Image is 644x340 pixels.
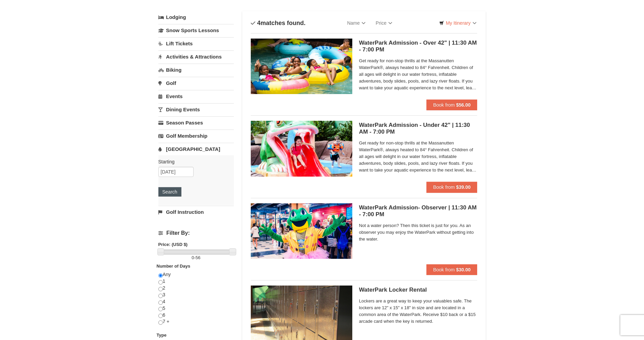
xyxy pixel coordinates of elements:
[158,130,234,142] a: Golf Membership
[359,222,478,243] span: Not a water person? Then this ticket is just for you. As an observer you may enjoy the WaterPark ...
[158,254,234,261] label: -
[456,184,471,190] strong: $39.00
[192,255,194,260] span: 0
[426,264,478,275] button: Book from $30.00
[158,11,234,23] a: Lodging
[158,158,229,165] label: Starting
[251,203,352,259] img: 6619917-1587-675fdf84.jpg
[359,204,478,218] h5: WaterPark Admission- Observer | 11:30 AM - 7:00 PM
[158,24,234,37] a: Snow Sports Lessons
[359,298,478,325] span: Lockers are a great way to keep your valuables safe. The lockers are 12" x 15" x 18" in size and ...
[257,20,261,26] span: 4
[158,103,234,116] a: Dining Events
[359,40,478,53] h5: WaterPark Admission - Over 42" | 11:30 AM - 7:00 PM
[433,184,455,190] span: Book from
[456,267,471,272] strong: $30.00
[251,121,352,176] img: 6619917-1570-0b90b492.jpg
[342,16,371,30] a: Name
[359,287,478,293] h5: WaterPark Locker Rental
[251,20,306,26] h4: matches found.
[158,64,234,76] a: Biking
[426,99,478,110] button: Book from $56.00
[196,255,200,260] span: 56
[158,242,188,247] strong: Price: (USD $)
[158,187,181,197] button: Search
[359,140,478,174] span: Get ready for non-stop thrills at the Massanutten WaterPark®, always heated to 84° Fahrenheit. Ch...
[251,39,352,94] img: 6619917-1560-394ba125.jpg
[158,116,234,129] a: Season Passes
[359,122,478,135] h5: WaterPark Admission - Under 42" | 11:30 AM - 7:00 PM
[359,58,478,91] span: Get ready for non-stop thrills at the Massanutten WaterPark®, always heated to 84° Fahrenheit. Ch...
[158,271,234,332] div: Any 1 2 3 4 5 6 7 +
[158,77,234,89] a: Golf
[158,143,234,155] a: [GEOGRAPHIC_DATA]
[426,182,478,192] button: Book from $39.00
[157,333,166,338] strong: Type
[158,90,234,103] a: Events
[158,37,234,50] a: Lift Tickets
[371,16,397,30] a: Price
[433,102,455,108] span: Book from
[157,264,191,269] strong: Number of Days
[158,206,234,218] a: Golf Instruction
[433,267,455,272] span: Book from
[435,18,481,28] a: My Itinerary
[456,102,471,108] strong: $56.00
[158,50,234,63] a: Activities & Attractions
[158,230,234,236] h4: Filter By:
